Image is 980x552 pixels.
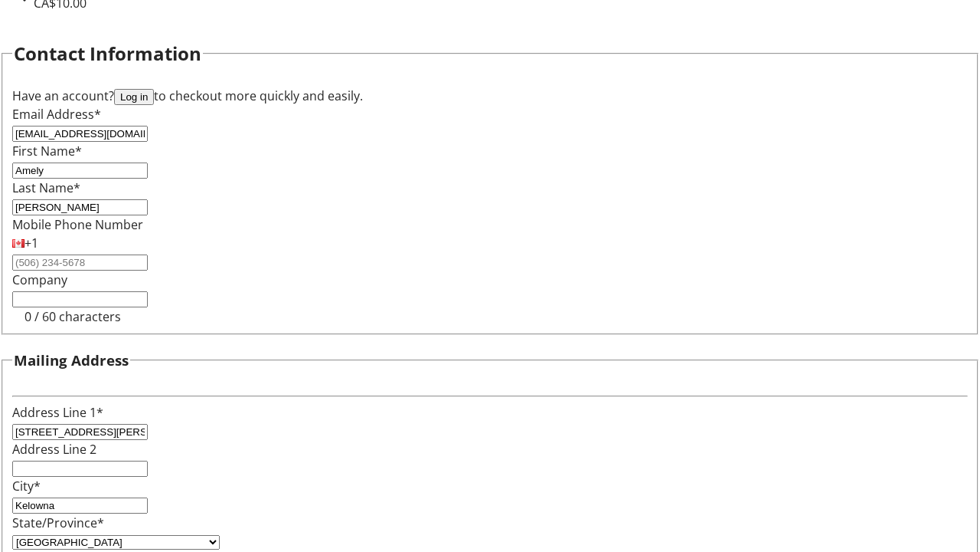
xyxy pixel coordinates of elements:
h3: Mailing Address [14,350,129,371]
input: Address [12,424,148,440]
input: City [12,498,148,514]
label: Last Name* [12,179,80,196]
button: Log in [114,89,154,105]
div: Have an account? to checkout more quickly and easily. [12,87,968,105]
h2: Contact Information [14,40,201,67]
label: Company [12,271,67,288]
label: Email Address* [12,106,101,123]
tr-character-limit: 0 / 60 characters [24,308,121,325]
label: First Name* [12,143,82,159]
label: City* [12,478,41,495]
label: State/Province* [12,514,104,531]
input: (506) 234-5678 [12,255,148,271]
label: Mobile Phone Number [12,216,143,233]
label: Address Line 2 [12,441,96,458]
label: Address Line 1* [12,404,103,421]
